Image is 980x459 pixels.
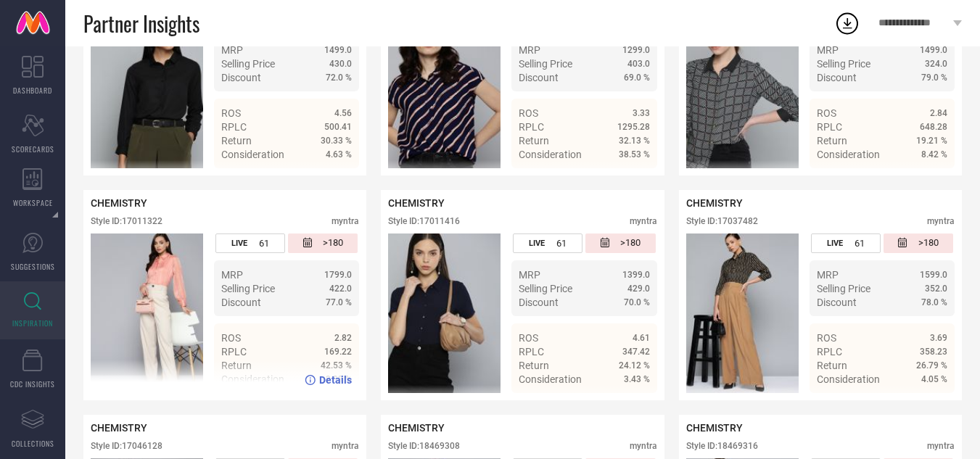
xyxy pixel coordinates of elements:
span: >180 [620,237,641,249]
span: 1399.0 [622,270,650,280]
span: RPLC [221,121,247,133]
div: Click to view image [91,9,203,168]
span: MRP [519,269,540,281]
span: Selling Price [519,58,572,70]
span: LIVE [529,239,545,248]
div: Number of days since the style was first listed on the platform [288,233,358,253]
span: RPLC [519,121,544,133]
span: 1499.0 [324,45,352,55]
div: Click to view image [388,233,501,393]
div: Number of days since the style was first listed on the platform [585,233,655,253]
div: myntra [927,216,955,226]
span: Discount [817,72,857,83]
span: 430.0 [329,59,352,69]
span: LIVE [827,239,843,248]
span: 19.21 % [916,136,947,146]
div: myntra [630,441,657,451]
span: CHEMISTRY [91,422,147,434]
img: Style preview image [686,9,799,168]
a: Details [603,175,650,186]
span: CHEMISTRY [686,197,743,209]
span: 61 [855,238,865,249]
span: 24.12 % [619,360,650,371]
span: 1299.0 [622,45,650,55]
span: Details [915,400,947,411]
span: 4.63 % [326,149,352,160]
div: Style ID: 17037482 [686,216,758,226]
a: Details [900,175,947,186]
div: Style ID: 18469316 [686,441,758,451]
span: 61 [556,238,567,249]
span: COLLECTIONS [12,438,54,449]
span: Discount [817,297,857,308]
span: Return [817,135,847,146]
a: Details [305,374,352,386]
img: Style preview image [686,233,799,393]
span: Return [519,135,549,146]
span: 1599.0 [920,270,947,280]
span: 3.33 [633,108,650,118]
span: 169.22 [324,347,352,357]
span: Consideration [221,149,284,160]
span: CHEMISTRY [388,197,445,209]
span: 422.0 [329,284,352,294]
span: ROS [817,332,836,344]
span: Discount [519,72,559,83]
div: Style ID: 17011416 [388,216,460,226]
span: Discount [221,72,261,83]
span: Return [519,360,549,371]
div: myntra [630,216,657,226]
div: myntra [332,441,359,451]
span: Return [817,360,847,371]
a: Details [603,400,650,411]
span: Partner Insights [83,9,199,38]
span: Consideration [519,373,582,385]
span: ROS [519,332,538,344]
span: 1499.0 [920,45,947,55]
span: 500.41 [324,122,352,132]
span: Consideration [817,373,880,385]
span: Consideration [817,149,880,160]
span: 324.0 [925,59,947,69]
span: Discount [221,297,261,308]
span: 69.0 % [624,73,650,83]
span: 3.69 [930,333,947,343]
span: Details [617,400,650,411]
span: Selling Price [221,58,275,70]
span: SCORECARDS [12,144,54,154]
span: 61 [259,238,269,249]
span: Selling Price [519,283,572,294]
span: 403.0 [627,59,650,69]
span: SUGGESTIONS [11,261,55,272]
span: 4.05 % [921,374,947,384]
span: ROS [221,332,241,344]
a: Details [900,400,947,411]
div: Click to view image [686,9,799,168]
span: Selling Price [221,283,275,294]
div: Number of days the style has been live on the platform [811,233,881,253]
div: Click to view image [91,233,203,393]
span: 4.56 [334,108,352,118]
span: ROS [221,107,241,119]
span: 347.42 [622,347,650,357]
img: Style preview image [91,9,203,168]
span: 648.28 [920,122,947,132]
span: Details [617,175,650,186]
div: Number of days the style has been live on the platform [513,233,582,253]
span: 2.84 [930,108,947,118]
div: Number of days the style has been live on the platform [215,233,285,253]
div: Style ID: 17011322 [91,216,162,226]
span: Selling Price [817,283,870,294]
span: 8.42 % [921,149,947,160]
span: RPLC [519,346,544,357]
span: RPLC [817,121,842,133]
span: 358.23 [920,347,947,357]
span: 2.82 [334,333,352,343]
span: 70.0 % [624,297,650,307]
span: WORKSPACE [13,197,53,208]
span: CHEMISTRY [91,197,147,209]
span: MRP [817,269,839,281]
div: Click to view image [388,9,501,168]
span: 38.53 % [619,149,650,160]
span: 1295.28 [617,122,650,132]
